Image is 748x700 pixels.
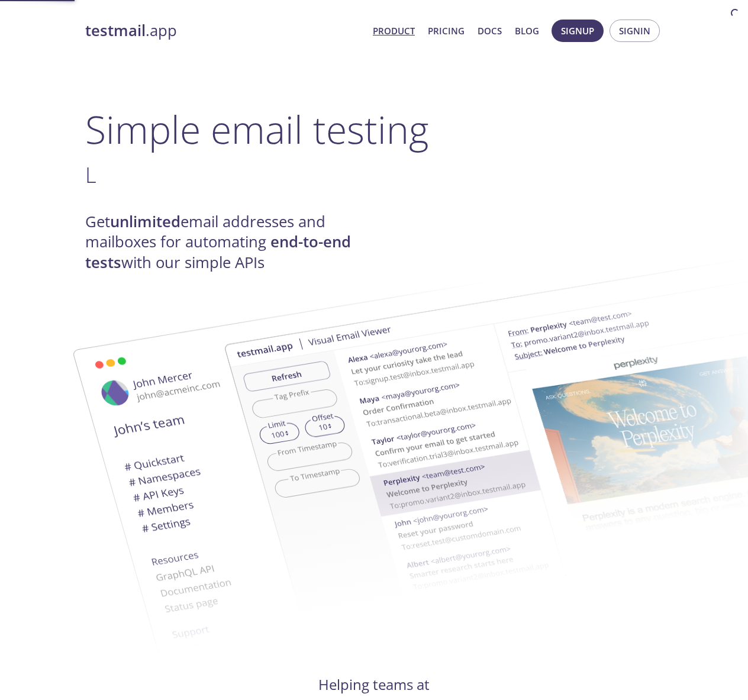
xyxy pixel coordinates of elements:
h4: Get email addresses and mailboxes for automating with our simple APIs [85,212,374,273]
a: Product [373,23,415,38]
h4: Helping teams at [85,675,663,694]
strong: end-to-end tests [85,231,351,272]
a: testmail.app [85,21,363,41]
a: Pricing [428,23,465,38]
span: Signin [619,23,650,38]
img: testmail-email-viewer [28,274,668,675]
h1: Simple email testing [85,107,663,152]
strong: unlimited [110,211,180,232]
button: Signin [610,20,660,42]
strong: testmail [85,20,146,41]
button: Signup [552,20,604,42]
a: Docs [478,23,502,38]
span: Signup [561,23,594,38]
span: L [85,160,96,189]
a: Blog [515,23,539,38]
